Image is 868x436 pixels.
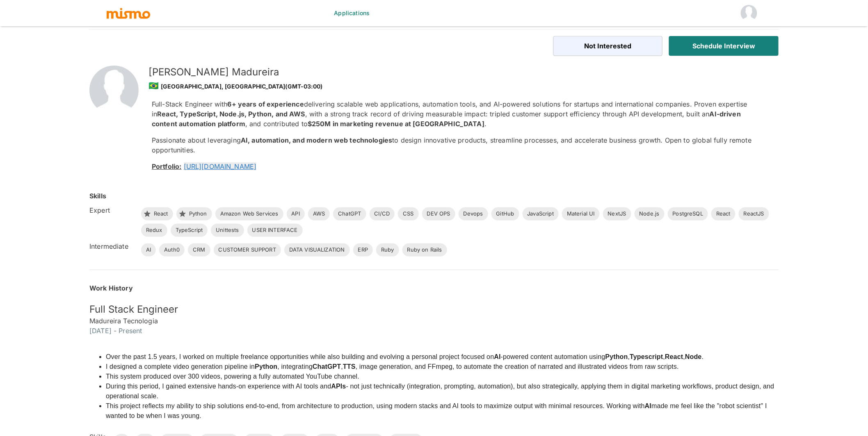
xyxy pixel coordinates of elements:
[491,210,519,218] span: GitHub
[333,210,366,218] span: ChatGPT
[184,210,212,218] span: Python
[523,210,559,218] span: JavaScript
[89,66,139,115] img: 2Q==
[370,210,395,218] span: CI/CD
[228,100,304,108] strong: 6+ years of experience
[739,210,769,218] span: ReactJS
[645,402,651,409] strong: AI
[141,246,156,254] span: AI
[398,210,418,218] span: CSS
[247,226,303,234] span: USER INTERFACE
[603,210,631,218] span: NextJS
[711,210,736,218] span: React
[152,99,765,129] p: Full-Stack Engineer with delivering scalable web applications, automation tools, and AI-powered s...
[171,226,208,234] span: TypeScript
[308,120,484,128] strong: $250M in marketing revenue at [GEOGRAPHIC_DATA]
[106,372,779,381] li: This system produced over 300 videos, powering a fully automated YouTube channel.
[553,36,663,56] button: Not Interested
[89,205,135,215] h6: Expert
[184,162,257,170] a: [URL][DOMAIN_NAME]
[106,352,779,362] li: Over the past 1.5 years, I worked on multiple freelance opportunities while also building and evo...
[741,5,757,21] img: Kaelio HM
[241,136,392,144] strong: AI, automation, and modern web technologies
[630,353,663,360] strong: Typescript
[89,326,779,336] h6: [DATE] - Present
[343,363,356,370] strong: TTS
[149,210,173,218] span: React
[402,246,447,254] span: Ruby on Rails
[287,210,305,218] span: API
[284,246,350,254] span: DATA VISUALIZATION
[152,162,182,170] u: Portfolio:
[211,226,244,234] span: Unittests
[148,81,159,91] span: 🇧🇷
[89,191,106,201] h6: Skills
[459,210,488,218] span: Devops
[255,363,277,370] strong: Python
[494,353,501,360] strong: AI
[669,36,779,56] button: Schedule Interview
[308,210,330,218] span: AWS
[562,210,600,218] span: Material UI
[605,353,628,360] strong: Python
[313,363,341,370] strong: ChatGPT
[106,7,151,19] img: logo
[668,210,708,218] span: PostgreSQL
[331,383,346,390] strong: APIs
[106,401,779,421] li: This project reflects my ability to ship solutions end-to-end, from architecture to production, u...
[665,353,683,360] strong: React
[89,241,135,251] h6: Intermediate
[106,362,779,372] li: I designed a complete video generation pipeline in , integrating , , image generation, and FFmpeg...
[157,110,305,118] strong: React, TypeScript, Node.js, Python, and AWS
[89,283,779,293] h6: Work History
[215,210,283,218] span: Amazon Web Services
[106,381,779,401] li: During this period, I gained extensive hands-on experience with AI tools and - not just technical...
[353,246,373,254] span: ERP
[148,79,765,93] div: [GEOGRAPHIC_DATA], [GEOGRAPHIC_DATA] (GMT-03:00)
[422,210,455,218] span: DEV OPS
[685,353,702,360] strong: Node
[635,210,665,218] span: Node.js
[214,246,281,254] span: CUSTOMER SUPPORT
[141,226,167,234] span: Redux
[376,246,399,254] span: Ruby
[89,303,779,316] h5: Full Stack Engineer
[152,135,765,155] p: Passionate about leveraging to design innovative products, streamline processes, and accelerate b...
[188,246,210,254] span: CRM
[148,66,765,79] h5: [PERSON_NAME] Madureira
[159,246,185,254] span: Auth0
[89,316,779,326] h6: Madureira Tecnologia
